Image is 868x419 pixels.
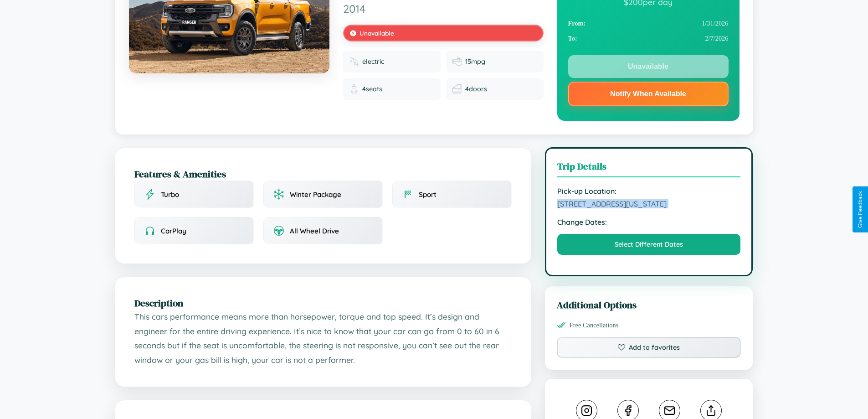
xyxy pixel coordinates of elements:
[557,298,741,311] h3: Additional Options
[557,217,741,227] strong: Change Dates:
[452,57,462,66] img: Fuel efficiency
[465,57,485,66] span: 15 mpg
[568,82,729,106] button: Notify When Available
[161,227,186,235] span: CarPlay
[360,29,394,37] span: Unavailable
[568,20,586,27] strong: From:
[568,35,577,42] strong: To:
[349,84,359,93] img: Seats
[857,191,863,228] div: Give Feedback
[134,310,512,367] p: This cars performance means more than horsepower, torque and top speed. It’s design and engineer ...
[557,199,741,208] span: [STREET_ADDRESS][US_STATE]
[134,167,512,181] h2: Features & Amenities
[343,2,544,16] span: 2014
[161,190,179,199] span: Turbo
[419,190,437,199] span: Sport
[568,55,729,78] button: Unavailable
[349,57,359,66] img: Fuel type
[465,85,487,93] span: 4 doors
[570,321,619,329] span: Free Cancellations
[452,84,462,93] img: Doors
[557,186,741,196] strong: Pick-up Location:
[362,57,384,66] span: electric
[134,296,512,310] h2: Description
[362,85,382,93] span: 4 seats
[568,16,729,31] div: 1 / 31 / 2026
[290,190,341,199] span: Winter Package
[557,337,741,358] button: Add to favorites
[557,160,741,177] h3: Trip Details
[557,234,741,255] button: Select Different Dates
[568,31,729,46] div: 2 / 7 / 2026
[290,227,339,235] span: All Wheel Drive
